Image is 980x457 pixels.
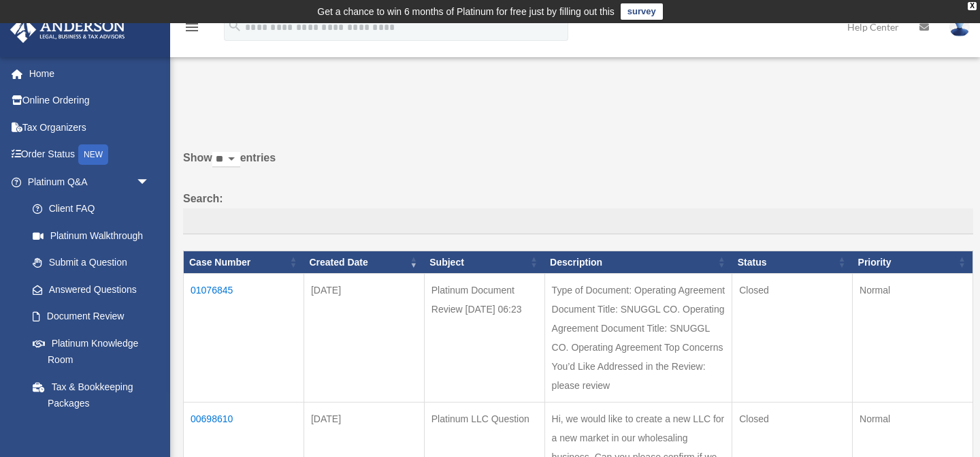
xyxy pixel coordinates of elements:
[136,168,163,196] span: arrow_drop_down
[183,189,973,234] label: Search:
[424,251,544,274] th: Subject: activate to sort column ascending
[183,208,973,234] input: Search:
[424,274,544,403] td: Platinum Document Review [DATE] 06:23
[621,3,663,20] a: survey
[968,2,977,10] div: close
[949,17,970,37] img: User Pic
[19,373,163,417] a: Tax & Bookkeeping Packages
[227,18,242,33] i: search
[10,168,163,195] a: Platinum Q&Aarrow_drop_down
[6,16,129,43] img: Anderson Advisors Platinum Portal
[853,251,973,274] th: Priority: activate to sort column ascending
[304,274,424,403] td: [DATE]
[212,152,240,168] select: Showentries
[19,276,157,303] a: Answered Questions
[19,222,163,249] a: Platinum Walkthrough
[184,274,304,403] td: 01076845
[732,251,853,274] th: Status: activate to sort column ascending
[10,60,170,87] a: Home
[10,114,170,141] a: Tax Organizers
[78,144,108,165] div: NEW
[304,251,424,274] th: Created Date: activate to sort column ascending
[19,330,163,373] a: Platinum Knowledge Room
[184,251,304,274] th: Case Number: activate to sort column ascending
[19,303,163,330] a: Document Review
[10,87,170,114] a: Online Ordering
[544,251,732,274] th: Description: activate to sort column ascending
[184,24,200,35] a: menu
[183,148,973,181] label: Show entries
[544,274,732,403] td: Type of Document: Operating Agreement Document Title: SNUGGL CO. Operating Agreement Document Tit...
[19,195,163,223] a: Client FAQ
[732,274,853,403] td: Closed
[853,274,973,403] td: Normal
[317,3,615,20] div: Get a chance to win 6 months of Platinum for free just by filling out this
[10,141,170,169] a: Order StatusNEW
[19,249,163,277] a: Submit a Question
[184,19,200,35] i: menu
